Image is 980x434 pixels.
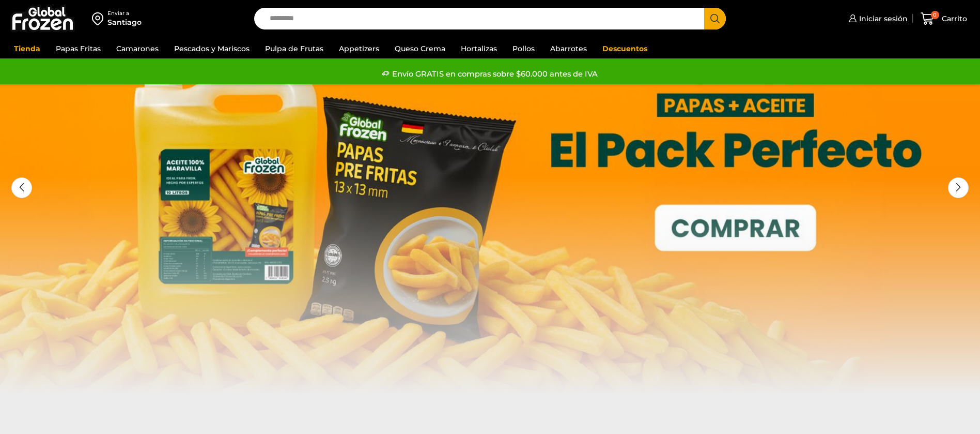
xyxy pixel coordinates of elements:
a: Hortalizas [456,39,502,58]
span: Iniciar sesión [857,13,908,24]
button: Search button [704,8,726,29]
a: Tienda [9,39,45,58]
span: Carrito [939,13,967,24]
a: Camarones [111,39,164,58]
img: address-field-icon.svg [92,10,107,27]
a: Appetizers [334,39,384,58]
a: Abarrotes [545,39,592,58]
a: Queso Crema [390,39,450,58]
a: Pollos [507,39,540,58]
div: Enviar a [107,10,142,17]
a: Pescados y Mariscos [169,39,255,58]
a: Iniciar sesión [846,8,908,29]
span: 0 [931,11,939,19]
a: Papas Fritas [51,39,106,58]
a: Pulpa de Frutas [260,39,329,58]
div: Santiago [107,17,142,27]
a: Descuentos [597,39,652,58]
a: 0 Carrito [918,7,970,31]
